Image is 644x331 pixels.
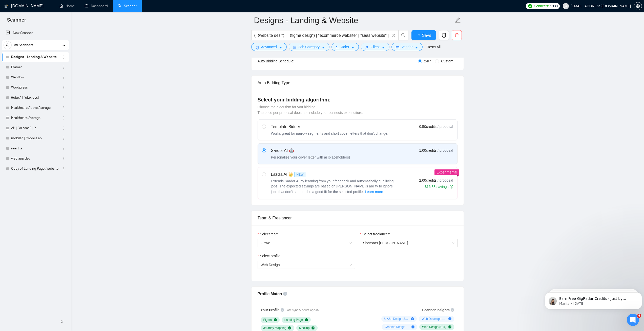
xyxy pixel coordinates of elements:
[3,16,30,27] span: Scanner
[365,189,383,195] button: Laziza AI NEWExtends Sardor AI by learning from your feedback and automatically qualifying jobs. ...
[419,148,437,153] span: 1.00 credits
[279,46,282,49] span: caret-down
[427,44,441,50] a: Reset All
[396,46,399,49] span: idcard
[289,43,329,51] button: barsJob Categorycaret-down
[351,46,355,49] span: caret-down
[336,46,339,49] span: folder
[416,34,422,38] span: loading
[361,43,390,51] button: userClientcaret-down
[448,325,451,328] span: check-circle
[422,32,431,39] span: Save
[634,4,642,8] a: setting
[62,126,66,130] span: holder
[6,28,65,38] a: New Scanner
[4,41,12,49] button: search
[288,326,291,329] span: check-circle
[271,131,388,136] div: Works great for narrow segments and short cover letters that don't change.
[60,319,65,324] span: double-left
[293,46,297,49] span: bars
[2,40,69,174] li: My Scanners
[299,326,310,330] span: Mockup
[258,211,458,225] div: Team & Freelancer
[452,33,462,38] span: delete
[283,292,287,296] span: info-circle
[634,4,642,8] span: setting
[13,40,33,50] span: My Scanners
[392,34,395,37] span: info-circle
[341,44,349,50] span: Jobs
[4,43,11,47] span: search
[62,146,66,150] span: holder
[439,33,449,38] span: copy
[331,43,359,51] button: folderJobscaret-down
[438,148,453,153] span: / proposal
[391,43,422,51] button: idcardVendorcaret-down
[437,170,457,174] span: Experimental
[438,124,453,129] span: / proposal
[294,172,305,177] span: NEW
[550,3,558,9] span: 1330
[534,3,549,9] span: Connects:
[311,326,315,329] span: check-circle
[62,96,66,100] span: holder
[399,33,408,38] span: search
[11,153,59,164] a: web app dev
[251,43,287,51] button: settingAdvancedcaret-down
[62,167,66,171] span: holder
[263,318,272,322] span: Figma
[62,136,66,140] span: holder
[11,113,59,123] a: Healthcare Average
[11,164,59,174] a: Copy of Landing Page /website
[419,124,437,129] span: 0.50 credits
[271,124,388,130] div: Template Bidder
[254,14,453,27] input: Scanner name...
[422,325,446,329] span: Web Design ( 81 %)
[258,292,282,296] span: Profile Match
[637,314,641,318] span: 4
[411,325,414,328] span: plus-circle
[11,52,59,62] a: Designs - Landing & Website
[274,318,277,321] span: check-circle
[528,4,532,8] img: upwork-logo.png
[398,30,408,40] button: search
[2,28,69,38] li: New Scanner
[62,65,66,69] span: holder
[11,123,59,133] a: AI* | "ai saas" | "a
[454,17,461,24] span: edit
[285,308,319,313] span: Last sync 5 hours ago
[62,106,66,110] span: holder
[258,76,458,90] div: Auto Bidding Type
[62,85,66,90] span: holder
[299,44,320,50] span: Job Category
[261,263,280,267] span: Web Design
[448,317,451,320] span: plus-circle
[411,317,414,320] span: plus-circle
[419,178,437,183] span: 2.00 credits
[363,241,408,245] span: Shamaas [PERSON_NAME]
[450,185,453,188] span: info-circle
[62,55,66,59] span: holder
[62,116,66,120] span: holder
[258,105,363,115] span: Choose the algorithm for you bidding. The price per proposal does not include your connects expen...
[382,46,385,49] span: caret-down
[401,44,412,50] span: Vendor
[11,93,59,103] a: ((uiux* | "uiux desi
[371,44,380,50] span: Client
[11,103,59,113] a: Healthcare Above Average
[62,156,66,161] span: holder
[256,46,259,49] span: setting
[365,189,383,195] span: Learn more
[385,325,409,329] span: Graphic Design ( 19 %)
[85,4,108,8] a: dashboardDashboard
[281,308,284,312] span: info-circle
[322,46,325,49] span: caret-down
[261,308,280,312] span: Your Profile
[254,32,389,39] input: Search Freelance Jobs...
[627,314,639,326] iframe: Intercom live chat
[261,239,352,247] span: Flowz
[261,44,277,50] span: Advanced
